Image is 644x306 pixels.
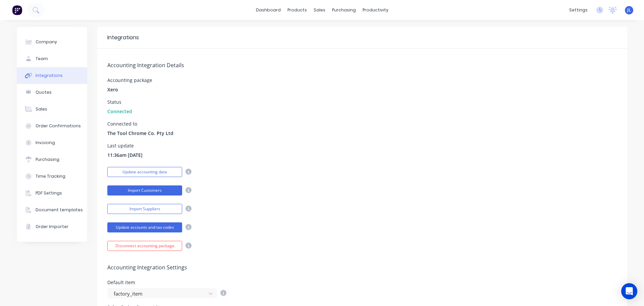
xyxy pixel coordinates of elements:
[17,101,87,118] button: Sales
[621,283,637,299] div: Open Intercom Messenger
[310,5,329,15] div: sales
[107,34,139,42] div: Integrations
[107,100,132,104] div: Status
[12,5,22,15] img: Factory
[36,173,65,179] div: Time Tracking
[107,86,118,93] span: Xero
[17,34,87,50] button: Company
[17,168,87,185] button: Time Tracking
[17,50,87,67] button: Team
[253,5,284,15] a: dashboard
[36,73,63,79] div: Integrations
[107,167,182,177] button: Update accounting data
[17,118,87,134] button: Order Confirmations
[36,89,52,95] div: Quotes
[359,5,392,15] div: productivity
[36,140,55,146] div: Invoicing
[36,39,57,45] div: Company
[17,218,87,235] button: Order Importer
[627,7,631,13] span: JL
[566,5,591,15] div: settings
[36,123,81,129] div: Order Confirmations
[17,185,87,202] button: PDF Settings
[107,151,143,159] span: 11:36am [DATE]
[17,202,87,218] button: Document templates
[329,5,359,15] div: purchasing
[36,224,68,230] div: Order Importer
[107,122,173,126] div: Connected to
[17,67,87,84] button: Integrations
[36,207,83,213] div: Document templates
[107,108,132,115] span: Connected
[107,280,226,285] div: Default item
[107,143,143,148] div: Last update
[284,5,310,15] div: products
[107,241,182,251] button: Disconnect accounting package
[17,84,87,101] button: Quotes
[107,185,182,195] button: Import Customers
[36,157,59,163] div: Purchasing
[107,78,152,83] div: Accounting package
[36,190,62,196] div: PDF Settings
[36,106,47,112] div: Sales
[107,222,182,232] button: Update accounts and tax codes
[17,134,87,151] button: Invoicing
[107,264,617,271] h5: Accounting Integration Settings
[17,151,87,168] button: Purchasing
[36,56,48,62] div: Team
[107,130,173,137] span: The Tool Chrome Co. Pty Ltd
[107,204,182,214] button: Import Suppliers
[107,62,617,69] h5: Accounting Integration Details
